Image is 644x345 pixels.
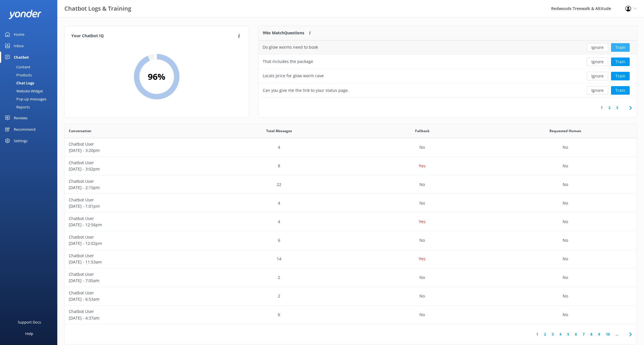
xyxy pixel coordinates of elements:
p: No [563,200,568,206]
p: Chatbot User [69,253,203,259]
div: row [64,175,637,194]
button: Ignore [587,43,608,52]
a: 1 [598,105,606,110]
div: Inbox [14,40,24,51]
div: row [64,157,637,175]
p: Yes [419,163,425,169]
h3: Chatbot Logs & Training [64,4,131,13]
p: Yes [419,256,425,262]
button: Train [611,86,630,95]
div: row [64,250,637,268]
p: 9 No Match Questions [263,30,304,36]
a: 4 [557,332,564,337]
div: Help [25,328,33,339]
p: 22 [277,181,281,188]
a: 6 [572,332,580,337]
p: 8 [278,163,280,169]
button: Ignore [587,72,608,80]
div: Support Docs [18,316,41,328]
p: No [563,256,568,262]
button: Ignore [587,57,608,66]
p: No [563,163,568,169]
p: 6 [278,312,280,318]
p: 2 [278,293,280,299]
p: No [419,274,425,281]
p: Chatbot User [69,234,203,240]
p: Chatbot User [69,160,203,166]
div: row [64,138,637,157]
p: [DATE] - 1:01pm [69,203,203,209]
span: ... [613,332,621,337]
img: yonder-white-logo.png [9,10,42,19]
div: row [258,83,637,98]
div: grid [258,40,637,98]
button: Train [611,72,630,80]
div: Locals price for glow worm cave [263,73,324,79]
p: No [419,200,425,206]
a: 8 [588,332,595,337]
span: Total Messages [266,128,292,134]
a: Products [3,71,57,79]
p: [DATE] - 3:20pm [69,147,203,154]
p: [DATE] - 7:05am [69,277,203,284]
p: Chatbot User [69,141,203,147]
p: No [419,293,425,299]
div: row [258,69,637,83]
div: Products [3,71,32,79]
p: No [419,237,425,243]
a: Pop-up messages [3,95,57,103]
a: 3 [613,105,621,110]
p: [DATE] - 2:15pm [69,185,203,191]
p: No [419,144,425,150]
p: Chatbot User [69,178,203,185]
div: Content [3,63,30,71]
p: 4 [278,219,280,225]
div: Do glow worms need to book [263,44,318,50]
p: Chatbot User [69,290,203,296]
p: 4 [278,200,280,206]
span: Fallback [415,128,429,134]
p: No [563,181,568,188]
p: [DATE] - 3:02pm [69,166,203,172]
p: No [419,181,425,188]
div: Reports [3,103,30,111]
p: 2 [278,274,280,281]
button: Train [611,43,630,52]
div: Recommend [14,124,36,135]
a: 2 [541,332,549,337]
p: No [563,144,568,150]
div: row [64,213,637,231]
button: Train [611,57,630,66]
div: Website Widget [3,87,43,95]
p: No [563,274,568,281]
div: row [64,287,637,306]
p: 14 [277,256,281,262]
div: Can you give me the link to your status page. [263,87,349,94]
p: 6 [278,237,280,243]
p: No [563,293,568,299]
div: Home [14,29,24,40]
p: [DATE] - 4:37am [69,315,203,321]
div: Chat Logs [3,79,34,87]
p: No [563,312,568,318]
span: Requested Human [549,128,581,134]
a: Website Widget [3,87,57,95]
a: 3 [549,332,557,337]
p: [DATE] - 12:56pm [69,222,203,228]
a: Chat Logs [3,79,57,87]
div: row [64,268,637,287]
a: 5 [564,332,572,337]
span: Conversation [69,128,91,134]
a: 2 [606,105,613,110]
div: Pop-up messages [3,95,46,103]
p: Chatbot User [69,197,203,203]
div: row [64,194,637,213]
p: [DATE] - 6:53am [69,296,203,302]
p: Yes [419,219,425,225]
p: Chatbot User [69,308,203,315]
a: 7 [580,332,588,337]
a: 1 [533,332,541,337]
div: row [258,40,637,55]
div: row [258,55,637,69]
p: [DATE] - 12:02pm [69,240,203,247]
